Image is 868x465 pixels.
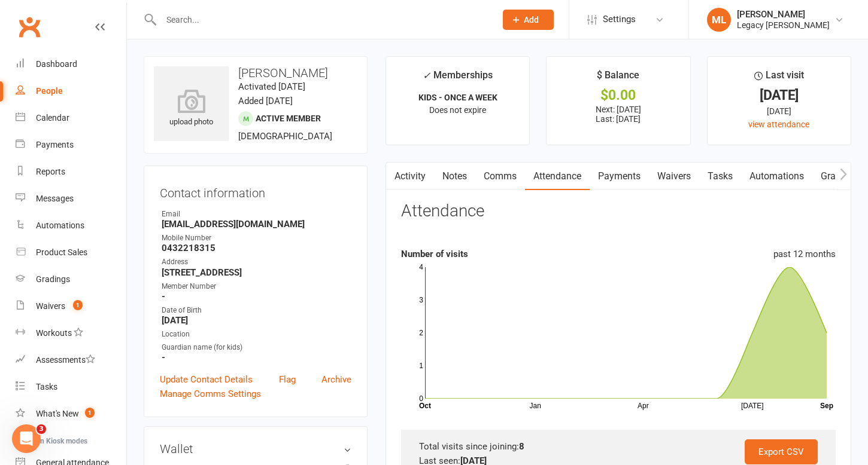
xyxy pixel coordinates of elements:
a: Tasks [16,374,126,400]
div: $0.00 [557,89,679,102]
strong: [EMAIL_ADDRESS][DOMAIN_NAME] [162,219,351,230]
a: Notes [434,163,475,190]
span: 1 [85,408,95,418]
strong: 8 [519,441,524,452]
strong: - [162,352,351,363]
a: Waivers [649,163,699,190]
a: Export CSV [745,439,818,464]
span: Add [524,15,539,25]
div: Payments [36,140,74,149]
div: Member Number [162,281,351,292]
strong: - [162,291,351,302]
strong: [STREET_ADDRESS] [162,267,351,278]
div: ML [707,8,731,32]
div: Mobile Number [162,232,351,244]
i: ✓ [423,70,430,81]
div: Assessments [36,355,95,365]
a: Dashboard [16,51,126,78]
h3: Wallet [160,442,351,455]
a: Comms [475,163,525,190]
div: Dashboard [36,59,77,69]
div: [DATE] [718,89,840,102]
div: Guardian name (for kids) [162,342,351,353]
div: Messages [36,194,74,203]
div: [PERSON_NAME] [737,9,830,20]
a: Clubworx [14,12,44,42]
iframe: Intercom live chat [12,424,41,453]
strong: KIDS - ONCE A WEEK [418,93,497,102]
div: past 12 months [773,247,836,261]
a: Calendar [16,105,126,131]
input: Search... [157,11,487,28]
a: Manage Comms Settings [160,387,261,401]
div: [DATE] [718,105,840,118]
div: Tasks [36,382,57,391]
a: Workouts [16,320,126,347]
div: Automations [36,221,84,230]
h3: Contact information [160,182,351,200]
a: Reports [16,158,126,185]
div: Location [162,329,351,340]
p: Next: [DATE] Last: [DATE] [557,105,679,124]
div: Total visits since joining: [419,439,818,454]
span: Active member [256,114,321,123]
a: Tasks [699,163,741,190]
strong: 0432218315 [162,243,351,253]
div: Workouts [36,328,72,338]
div: Date of Birth [162,305,351,316]
span: 3 [37,424,46,434]
a: Product Sales [16,239,126,266]
span: Settings [603,6,636,33]
strong: Number of visits [401,249,468,259]
div: People [36,86,63,96]
div: Last visit [754,68,804,89]
a: What's New1 [16,400,126,427]
a: Assessments [16,347,126,374]
time: Added [DATE] [238,96,293,106]
div: What's New [36,409,79,418]
span: 1 [73,300,83,310]
a: Automations [741,163,812,190]
a: Flag [279,372,296,387]
a: Attendance [525,163,590,190]
div: Calendar [36,113,69,123]
strong: [DATE] [162,315,351,326]
h3: [PERSON_NAME] [154,66,357,79]
div: Waivers [36,301,65,311]
button: Add [503,10,554,30]
a: People [16,78,126,105]
a: view attendance [748,120,809,129]
h3: Attendance [401,202,484,221]
div: Memberships [423,68,493,90]
div: Legacy [PERSON_NAME] [737,20,830,30]
a: Payments [16,131,126,158]
span: Does not expire [429,105,486,115]
a: Automations [16,212,126,239]
div: Email [162,209,351,220]
a: Gradings [16,266,126,293]
a: Waivers 1 [16,293,126,320]
div: Reports [36,167,65,176]
div: Address [162,256,351,268]
a: Activity [386,163,434,190]
div: Product Sales [36,247,87,257]
a: Messages [16,185,126,212]
div: Gradings [36,274,70,284]
span: [DEMOGRAPHIC_DATA] [238,131,332,142]
div: $ Balance [597,68,639,89]
a: Update Contact Details [160,372,253,387]
a: Payments [590,163,649,190]
div: upload photo [154,89,229,129]
time: Activated [DATE] [238,81,305,92]
a: Archive [321,372,351,387]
